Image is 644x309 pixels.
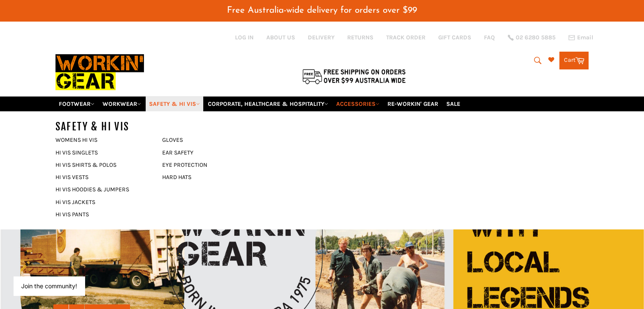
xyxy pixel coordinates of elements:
[51,146,154,159] a: HI VIS SINGLETS
[158,171,260,183] a: HARD HATS
[333,97,383,111] a: ACCESSORIES
[51,208,154,221] a: HI VIS PANTS
[21,282,77,290] button: Join the community!
[55,97,98,111] a: FOOTWEAR
[559,52,589,69] a: Cart
[347,33,373,41] a: RETURNS
[99,97,144,111] a: WORKWEAR
[384,97,442,111] a: RE-WORKIN' GEAR
[266,33,295,41] a: ABOUT US
[51,159,154,171] a: HI VIS SHIRTS & POLOS
[301,67,407,85] img: Flat $9.95 shipping Australia wide
[227,6,417,15] span: Free Australia-wide delivery for orders over $99
[51,134,154,146] a: WOMENS HI VIS
[55,120,162,134] h5: SAFETY & HI VIS
[386,33,426,41] a: TRACK ORDER
[438,33,471,41] a: GIFT CARDS
[158,146,260,159] a: EAR SAFETY
[51,171,154,183] a: HI VIS VESTS
[484,33,495,41] a: FAQ
[235,34,254,41] a: Log in
[205,97,332,111] a: CORPORATE, HEALTHCARE & HOSPITALITY
[308,33,334,41] a: DELIVERY
[51,183,154,196] a: HI VIS HOODIES & JUMPERS
[51,196,154,208] a: Hi VIS JACKETS
[516,35,556,41] span: 02 6280 5885
[158,159,260,171] a: EYE PROTECTION
[443,97,464,111] a: SALE
[55,48,144,96] img: Workin Gear leaders in Workwear, Safety Boots, PPE, Uniforms. Australia's No.1 in Workwear
[146,97,203,111] a: SAFETY & HI VIS
[577,35,593,41] span: Email
[158,134,260,146] a: GLOVES
[568,34,593,41] a: Email
[508,35,556,41] a: 02 6280 5885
